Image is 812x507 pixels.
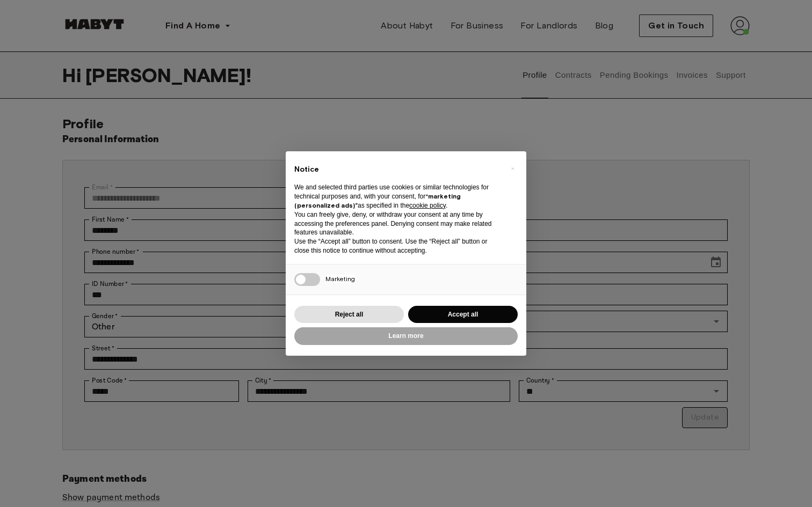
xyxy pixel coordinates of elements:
button: Close this notice [504,160,521,177]
p: You can freely give, deny, or withdraw your consent at any time by accessing the preferences pane... [294,210,501,237]
span: Marketing [325,275,355,283]
span: × [511,162,514,175]
strong: “marketing (personalized ads)” [294,192,461,209]
p: We and selected third parties use cookies or similar technologies for technical purposes and, wit... [294,183,501,210]
button: Learn more [294,327,518,345]
button: Accept all [408,306,518,324]
p: Use the “Accept all” button to consent. Use the “Reject all” button or close this notice to conti... [294,237,501,255]
h2: Notice [294,164,501,175]
button: Reject all [294,306,404,324]
a: cookie policy [409,202,446,209]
